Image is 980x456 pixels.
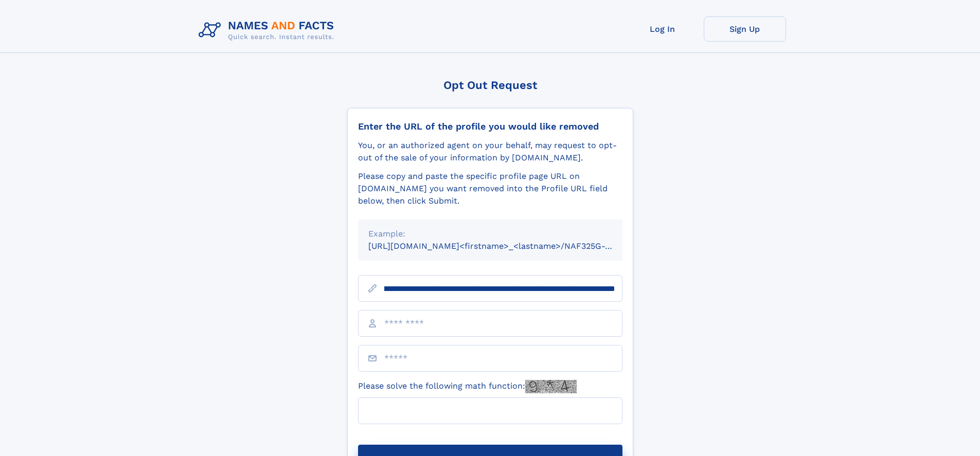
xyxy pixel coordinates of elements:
[704,16,786,42] a: Sign Up
[358,121,622,132] div: Enter the URL of the profile you would like removed
[621,16,704,42] a: Log In
[358,380,577,393] label: Please solve the following math function:
[368,241,642,251] small: [URL][DOMAIN_NAME]<firstname>_<lastname>/NAF325G-xxxxxxxx
[358,139,622,164] div: You, or an authorized agent on your behalf, may request to opt-out of the sale of your informatio...
[368,228,612,240] div: Example:
[358,170,622,207] div: Please copy and paste the specific profile page URL on [DOMAIN_NAME] you want removed into the Pr...
[194,16,343,44] img: Logo Names and Facts
[347,79,633,92] div: Opt Out Request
